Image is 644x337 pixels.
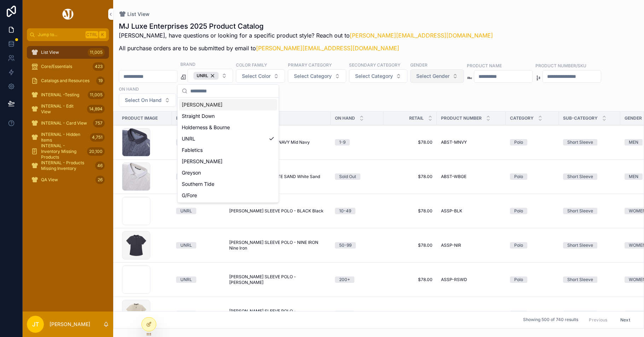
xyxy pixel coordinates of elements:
div: 50-99 [339,242,352,249]
span: Brand [176,115,191,121]
div: Short Sleeve [567,276,593,283]
label: Gender [410,62,428,68]
img: App logo [61,8,75,20]
span: On Hand [335,115,355,121]
div: 423 [93,62,105,71]
a: QA View26 [27,173,109,186]
span: Product Image [122,115,158,121]
div: Polo [514,208,523,214]
div: Holderness & Bourne [179,122,277,133]
a: List View [119,11,150,18]
span: [PERSON_NAME] SLEEVE POLO - BLACK Black [229,208,324,214]
span: JT [32,320,39,329]
div: UNRL [180,208,192,214]
div: 11,005 [88,48,105,57]
a: Short Sleeve [563,311,616,317]
button: Select Button [288,69,346,83]
span: INTERNAL -Testing [41,92,79,98]
a: ASSP-RSWD [441,277,501,282]
a: [PERSON_NAME] SLEEVE POLO - [GEOGRAPHIC_DATA] [229,308,326,320]
div: Short Sleeve [567,208,593,214]
a: 1-9 [335,139,379,145]
span: Select On Hand [125,97,162,104]
label: Secondary Category [349,62,400,68]
div: Short Sleeve [567,242,593,249]
div: Fabletics [179,144,277,156]
button: Select Button [119,93,176,107]
span: Select Color [242,73,271,80]
a: Polo [510,139,555,145]
div: 200+ [339,276,350,283]
a: [PERSON_NAME] SLEEVE POLO - BLACK Black [229,208,326,214]
div: 200+ [339,311,350,317]
label: Brand [180,61,196,67]
a: Polo [510,276,555,283]
label: Color Family [236,62,267,68]
div: scrollable content [23,41,113,195]
div: 11,005 [88,91,105,99]
span: INTERNAL - Card View [41,120,87,126]
span: QA View [41,177,58,183]
span: ABST-WBGE [441,174,466,179]
div: UNRL [193,72,219,80]
span: ASSP-NIR [441,242,461,248]
a: Core/Essentials423 [27,60,109,73]
a: [PERSON_NAME] SLEEVE POLO - NINE IRON Nine Iron [229,240,326,251]
div: [PERSON_NAME] [179,156,277,167]
a: UNRL [176,208,221,214]
a: 10-49 [335,208,379,214]
span: ASSP-BLK [441,208,462,214]
a: INTERNAL - Products Missing Inventory46 [27,159,109,172]
a: Sold Out [335,173,379,180]
a: INTERNAL - Card View757 [27,117,109,130]
button: Next [615,314,635,325]
span: Select Gender [416,73,449,80]
label: Primary Category [288,62,332,68]
p: [PERSON_NAME] [50,321,90,328]
a: Polo [510,242,555,249]
a: [PERSON_NAME] SLEEVE POLO - [PERSON_NAME] [229,274,326,285]
a: ABST-MNVY [441,139,501,145]
span: $78.00 [388,208,433,214]
a: ABST-WBGE [441,174,501,179]
span: Ctrl [86,31,98,38]
div: Greyson [179,167,277,178]
button: Select Button [349,69,407,83]
span: Gender [625,115,642,121]
label: Product Number/SKU [535,62,586,69]
div: 26 [95,176,105,184]
a: 200+ [335,311,379,317]
span: List View [127,11,150,18]
div: UNRL [179,133,277,144]
div: Polo [514,311,523,317]
a: $78.00 [388,242,433,248]
span: List View [41,50,59,55]
span: Catalogs and Resources [41,78,89,84]
div: 757 [93,119,105,127]
a: Polo [510,311,555,317]
button: Select Button [410,69,464,83]
a: UNRL [176,173,221,180]
a: [PERSON_NAME][EMAIL_ADDRESS][DOMAIN_NAME] [350,32,493,39]
a: INTERNAL - Hidden Items4,751 [27,131,109,144]
a: Short Sleeve [563,242,616,249]
div: Polo [514,242,523,249]
span: Product Number [441,115,482,121]
span: Select Category [355,73,393,80]
a: INTERNAL - Edit View14,894 [27,103,109,115]
div: 10-49 [339,208,351,214]
a: $78.00 [388,139,433,145]
span: Sub-Category [563,115,598,121]
span: ABST-MNVY [441,139,467,145]
div: [PERSON_NAME] [179,99,277,110]
span: INTERNAL - Products Missing Inventory [41,160,92,171]
a: UNRL [176,242,221,249]
span: $78.00 [388,277,433,282]
a: $78.00 [388,174,433,179]
div: Suggestions [178,98,279,202]
div: G/Fore [179,190,277,201]
div: MEN [629,173,638,180]
span: Jump to... [38,32,83,38]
